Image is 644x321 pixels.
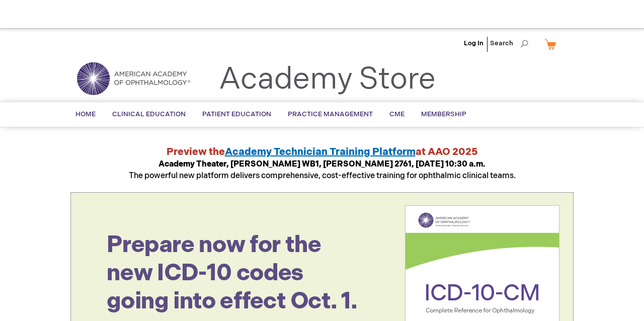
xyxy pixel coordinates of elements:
span: Search [490,33,528,53]
a: Academy Technician Training Platform [225,146,416,158]
span: Practice Management [288,110,373,118]
strong: Preview the at AAO 2025 [167,146,478,158]
span: Patient Education [202,110,271,118]
span: Membership [421,110,466,118]
span: The powerful new platform delivers comprehensive, cost-effective training for ophthalmic clinical... [129,159,516,181]
span: Clinical Education [112,110,186,118]
span: Home [75,110,96,118]
strong: Academy Theater, [PERSON_NAME] WB1, [PERSON_NAME] 2761, [DATE] 10:30 a.m. [158,159,486,169]
a: Log In [464,39,484,47]
span: CME [389,110,405,118]
a: Academy Store [219,61,436,98]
